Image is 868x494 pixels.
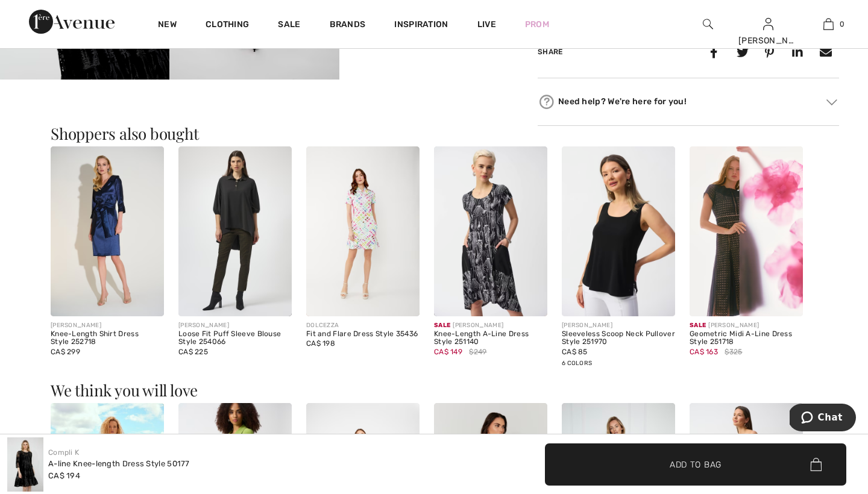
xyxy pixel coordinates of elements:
[562,330,675,347] div: Sleeveless Scoop Neck Pullover Style 251970
[51,348,80,356] span: CA$ 299
[690,321,803,330] div: [PERSON_NAME]
[810,458,822,471] img: Bag.svg
[51,321,164,330] div: [PERSON_NAME]
[703,17,713,31] img: search the website
[434,321,547,330] div: [PERSON_NAME]
[826,99,837,105] img: Arrow2.svg
[763,17,773,31] img: My Info
[725,346,742,357] span: $325
[178,348,208,356] span: CA$ 225
[278,19,300,32] a: Sale
[469,346,486,357] span: $249
[434,348,462,356] span: CA$ 149
[434,322,450,329] span: Sale
[306,146,420,316] img: Fit and Flare Dress Style 35436
[690,146,803,316] img: Geometric Midi A-Line Dress Style 251718
[158,19,177,32] a: New
[394,19,448,32] span: Inspiration
[29,10,115,34] img: 1ère Avenue
[178,321,292,330] div: [PERSON_NAME]
[306,339,335,348] span: CA$ 198
[538,48,563,56] span: Share
[562,360,592,367] span: 6 Colors
[538,93,839,111] div: Need help? We're here for you!
[525,18,549,31] a: Prom
[670,458,722,471] span: Add to Bag
[690,330,803,347] div: Geometric Midi A-Line Dress Style 251718
[763,18,773,30] a: Sign In
[48,458,190,470] div: A-line Knee-length Dress Style 50177
[48,448,79,457] a: Compli K
[206,19,249,32] a: Clothing
[306,321,420,330] div: DOLCEZZA
[51,146,164,316] img: Knee-Length Shirt Dress Style 252718
[790,404,856,434] iframe: Opens a widget where you can chat to one of our agents
[51,126,817,142] h3: Shoppers also bought
[434,146,547,316] img: Knee-Length A-Line Dress Style 251140
[434,330,547,347] div: Knee-Length A-Line Dress Style 251140
[306,330,420,339] div: Fit and Flare Dress Style 35436
[738,34,797,47] div: [PERSON_NAME]
[562,348,588,356] span: CA$ 85
[562,146,675,316] img: Sleeveless Scoop Neck Pullover Style 251970
[330,19,366,32] a: Brands
[51,330,164,347] div: Knee-Length Shirt Dress Style 252718
[840,19,844,30] span: 0
[823,17,834,31] img: My Bag
[690,322,706,329] span: Sale
[7,437,43,492] img: A-Line Knee-Length Dress Style 50177
[178,330,292,347] div: Loose Fit Puff Sleeve Blouse Style 254066
[48,471,80,480] span: CA$ 194
[51,383,817,398] h3: We think you will love
[562,321,675,330] div: [PERSON_NAME]
[178,146,292,316] img: Loose Fit Puff Sleeve Blouse Style 254066
[545,443,846,486] button: Add to Bag
[477,18,496,31] a: Live
[799,17,858,31] a: 0
[690,348,718,356] span: CA$ 163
